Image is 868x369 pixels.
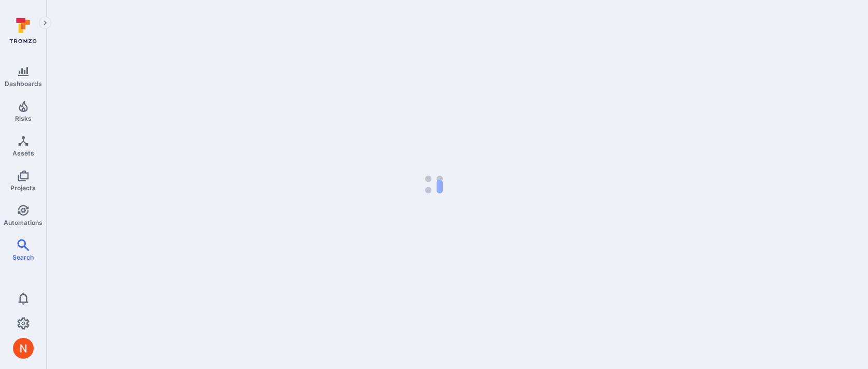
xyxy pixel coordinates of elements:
img: ACg8ocIprwjrgDQnDsNSk9Ghn5p5-B8DpAKWoJ5Gi9syOE4K59tr4Q=s96-c [13,338,34,359]
span: Dashboards [5,80,42,88]
span: Assets [12,149,34,157]
button: Expand navigation menu [39,17,51,29]
span: Automations [4,219,43,226]
span: Projects [10,184,36,192]
span: Search [12,253,34,261]
span: Risks [15,115,32,122]
i: Expand navigation menu [41,19,49,27]
div: Neeren Patki [13,338,34,359]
